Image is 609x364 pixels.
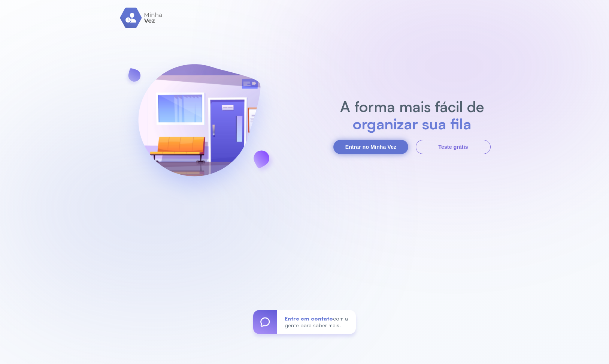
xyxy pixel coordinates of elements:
div: com a gente para saber mais! [277,310,356,334]
a: Entre em contatocom a gente para saber mais! [253,310,356,334]
span: Entre em contato [285,315,333,322]
button: Entrar no Minha Vez [333,140,408,154]
button: Teste grátis [416,140,491,154]
img: banner-login.svg [118,44,280,207]
h2: A forma mais fácil de [336,98,488,115]
h2: organizar sua fila [336,115,488,132]
img: logo.svg [120,7,163,28]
